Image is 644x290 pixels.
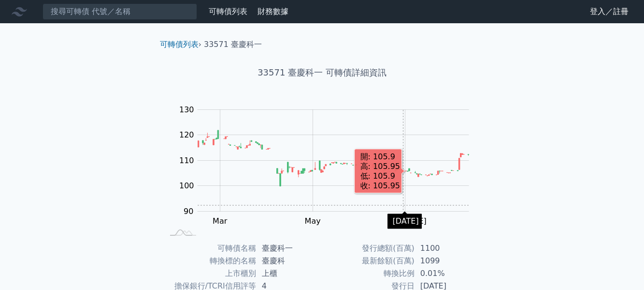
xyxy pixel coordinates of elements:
a: 可轉債列表 [209,7,247,16]
td: 上櫃 [256,267,322,280]
tspan: Mar [213,216,228,226]
td: 臺慶科一 [256,242,322,255]
li: 33571 臺慶科一 [204,39,262,50]
td: 轉換比例 [322,267,415,280]
td: 轉換標的名稱 [164,255,256,267]
tspan: [DATE] [401,216,427,226]
tspan: 100 [179,181,194,190]
a: 登入／註冊 [582,4,636,19]
a: 可轉債列表 [160,40,199,49]
tspan: 110 [179,156,194,165]
a: 財務數據 [258,7,288,16]
input: 搜尋可轉債 代號／名稱 [43,3,197,20]
td: 最新餘額(百萬) [322,255,415,267]
h1: 33571 臺慶科一 可轉債詳細資訊 [152,66,492,79]
td: 可轉債名稱 [164,242,256,255]
td: 臺慶科 [256,255,322,267]
td: 1099 [415,255,481,267]
td: 發行總額(百萬) [322,242,415,255]
g: Chart [174,105,484,245]
td: 1100 [415,242,481,255]
tspan: 120 [179,130,194,139]
td: 0.01% [415,267,481,280]
tspan: May [305,216,321,226]
td: 上市櫃別 [164,267,256,280]
li: › [160,39,201,50]
tspan: 90 [184,207,193,216]
tspan: 130 [179,105,194,114]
